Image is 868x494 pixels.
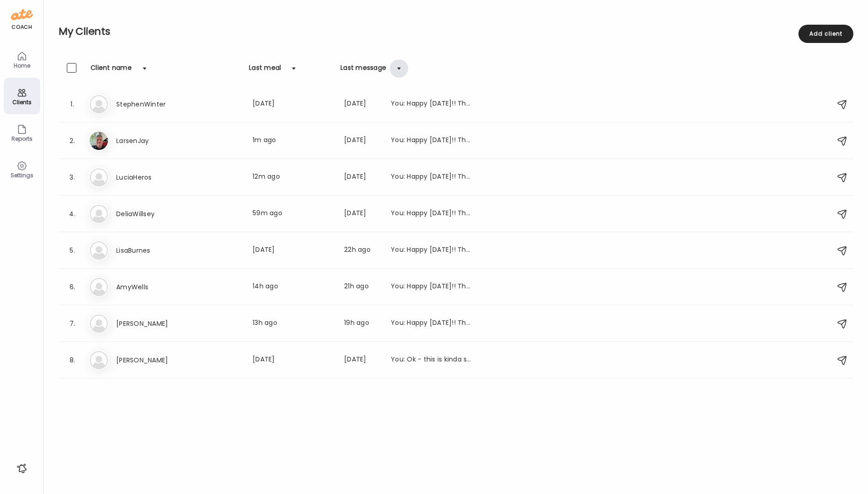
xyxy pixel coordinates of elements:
[391,99,471,110] div: You: Happy [DATE]!! The weekend is not a time to break the healthy habits that have gotten you th...
[5,136,38,142] div: Reports
[67,135,78,146] div: 2.
[116,99,197,110] h3: StephenWinter
[253,245,333,256] div: [DATE]
[67,208,78,219] div: 4.
[344,282,380,292] div: 21h ago
[391,245,471,256] div: You: Happy [DATE]!! The weekend is not a time to break the healthy habits that have gotten you th...
[798,25,853,43] div: Add client
[253,172,333,183] div: 12m ago
[253,282,333,292] div: 14h ago
[253,135,333,146] div: 1m ago
[67,318,78,329] div: 7.
[391,355,471,366] div: You: Ok - this is kinda science-y BUT I love the Glucose Goddess! I suggest to listen when you ha...
[344,172,380,183] div: [DATE]
[116,355,197,366] h3: [PERSON_NAME]
[391,318,471,329] div: You: Happy [DATE]!! The weekend is not a time to break the healthy habits that have gotten you th...
[391,135,471,146] div: You: Happy [DATE]!! The weekend is not a time to break the healthy habits that have gotten you th...
[67,172,78,183] div: 3.
[340,63,386,78] div: Last message
[67,245,78,256] div: 5.
[253,208,333,219] div: 59m ago
[11,23,32,31] div: coach
[391,282,471,292] div: You: Happy [DATE]!! The weekend is not a time to break the healthy habits that have gotten you th...
[253,99,333,110] div: [DATE]
[5,63,38,69] div: Home
[391,172,471,183] div: You: Happy [DATE]!! The weekend is not a time to break the healthy habits that have gotten you th...
[344,135,380,146] div: [DATE]
[344,245,380,256] div: 22h ago
[249,63,281,78] div: Last meal
[344,318,380,329] div: 19h ago
[253,355,333,366] div: [DATE]
[344,355,380,366] div: [DATE]
[391,208,471,219] div: You: Happy [DATE]!! The weekend is not a time to break the healthy habits that have gotten you th...
[91,63,132,78] div: Client name
[344,99,380,110] div: [DATE]
[116,318,197,329] h3: [PERSON_NAME]
[253,318,333,329] div: 13h ago
[116,208,197,219] h3: DeliaWillsey
[67,355,78,366] div: 8.
[116,245,197,256] h3: LisaBurnes
[344,208,380,219] div: [DATE]
[116,172,197,183] h3: LuciaHeros
[5,99,38,105] div: Clients
[67,99,78,110] div: 1.
[116,282,197,292] h3: AmyWells
[11,7,33,22] img: ate
[59,25,853,38] h2: My Clients
[116,135,197,146] h3: LarsenJay
[5,172,38,178] div: Settings
[67,282,78,292] div: 6.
